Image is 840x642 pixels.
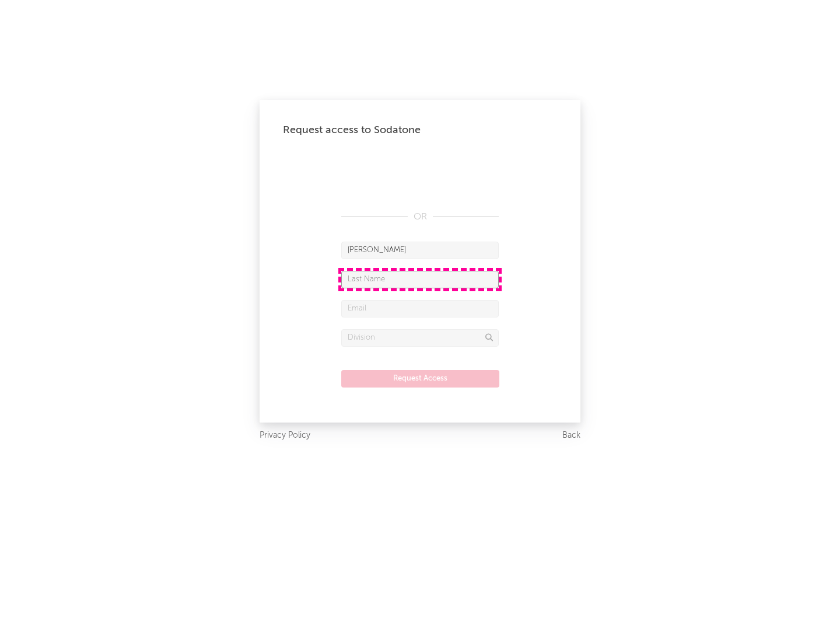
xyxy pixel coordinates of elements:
button: Request Access [341,370,499,388]
a: Back [562,428,580,443]
div: Request access to Sodatone [283,123,557,137]
a: Privacy Policy [260,428,310,443]
input: Division [341,329,499,347]
input: First Name [341,242,499,259]
input: Email [341,300,499,317]
input: Last Name [341,271,499,288]
div: OR [341,210,499,224]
